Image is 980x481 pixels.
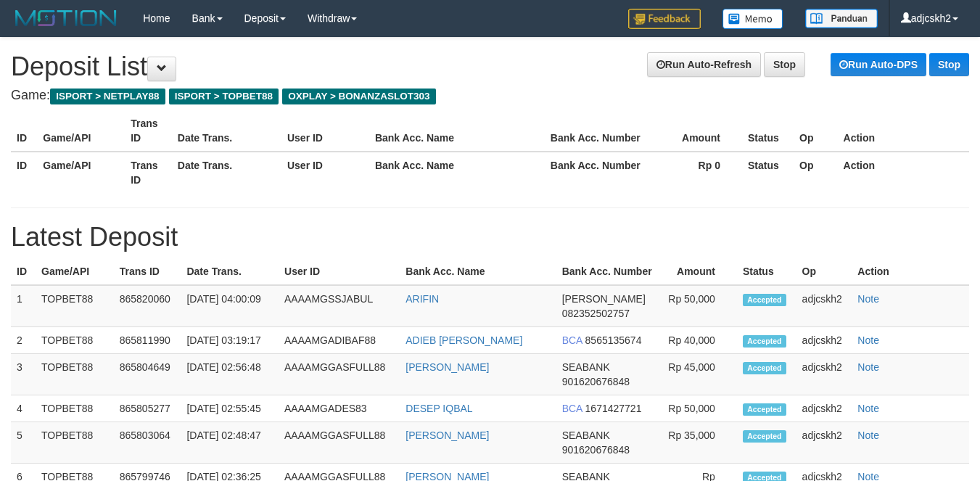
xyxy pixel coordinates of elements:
[11,422,36,464] td: 5
[659,354,737,395] td: Rp 45,000
[36,395,114,422] td: TOPBET88
[405,361,489,373] a: [PERSON_NAME]
[279,395,400,422] td: AAAAMGADES83
[281,110,369,152] th: User ID
[796,258,852,285] th: Op
[562,403,582,414] span: BCA
[369,152,545,193] th: Bank Acc. Name
[114,285,181,327] td: 865820060
[659,422,737,464] td: Rp 35,000
[11,89,969,103] h4: Game:
[405,429,489,441] a: [PERSON_NAME]
[11,395,36,422] td: 4
[11,258,36,285] th: ID
[11,110,37,152] th: ID
[125,110,172,152] th: Trans ID
[743,335,786,348] span: Accepted
[556,258,659,285] th: Bank Acc. Number
[279,422,400,464] td: AAAAMGGASFULL88
[114,327,181,354] td: 865811990
[562,293,646,305] span: [PERSON_NAME]
[11,7,121,29] img: MOTION_logo.png
[805,9,878,28] img: panduan.png
[181,354,279,395] td: [DATE] 02:56:48
[11,52,969,81] h1: Deposit List
[857,429,879,441] a: Note
[857,334,879,346] a: Note
[37,110,125,152] th: Game/API
[114,258,181,285] th: Trans ID
[722,9,783,29] img: Button%20Memo.svg
[281,152,369,193] th: User ID
[405,293,439,305] a: ARIFIN
[125,152,172,193] th: Trans ID
[796,327,852,354] td: adjcskh2
[181,258,279,285] th: Date Trans.
[794,110,837,152] th: Op
[400,258,556,285] th: Bank Acc. Name
[659,395,737,422] td: Rp 50,000
[279,258,400,285] th: User ID
[36,422,114,464] td: TOPBET88
[857,293,879,305] a: Note
[169,89,279,104] span: ISPORT > TOPBET88
[114,422,181,464] td: 865803064
[743,362,786,374] span: Accepted
[743,430,786,443] span: Accepted
[181,285,279,327] td: [DATE] 04:00:09
[181,422,279,464] td: [DATE] 02:48:47
[796,285,852,327] td: adjcskh2
[796,422,852,464] td: adjcskh2
[369,110,545,152] th: Bank Acc. Name
[857,403,879,414] a: Note
[838,152,969,193] th: Action
[11,285,36,327] td: 1
[36,258,114,285] th: Game/API
[831,53,926,76] a: Run Auto-DPS
[585,403,642,414] span: 1671427721
[742,110,794,152] th: Status
[628,9,701,29] img: Feedback.jpg
[654,110,742,152] th: Amount
[562,308,630,319] span: 082352502757
[114,395,181,422] td: 865805277
[659,327,737,354] td: Rp 40,000
[50,89,165,104] span: ISPORT > NETPLAY88
[743,294,786,306] span: Accepted
[764,52,805,77] a: Stop
[659,258,737,285] th: Amount
[796,395,852,422] td: adjcskh2
[181,395,279,422] td: [DATE] 02:55:45
[794,152,837,193] th: Op
[654,152,742,193] th: Rp 0
[36,327,114,354] td: TOPBET88
[172,152,281,193] th: Date Trans.
[743,403,786,416] span: Accepted
[11,327,36,354] td: 2
[585,334,642,346] span: 8565135674
[545,110,654,152] th: Bank Acc. Number
[405,334,522,346] a: ADIEB [PERSON_NAME]
[181,327,279,354] td: [DATE] 03:19:17
[737,258,796,285] th: Status
[279,354,400,395] td: AAAAMGGASFULL88
[279,327,400,354] td: AAAAMGADIBAF88
[37,152,125,193] th: Game/API
[647,52,761,77] a: Run Auto-Refresh
[838,110,969,152] th: Action
[659,285,737,327] td: Rp 50,000
[562,429,610,441] span: SEABANK
[562,376,630,387] span: 901620676848
[562,334,582,346] span: BCA
[857,361,879,373] a: Note
[545,152,654,193] th: Bank Acc. Number
[36,354,114,395] td: TOPBET88
[11,152,37,193] th: ID
[11,354,36,395] td: 3
[282,89,436,104] span: OXPLAY > BONANZASLOT303
[279,285,400,327] td: AAAAMGSSJABUL
[172,110,281,152] th: Date Trans.
[796,354,852,395] td: adjcskh2
[929,53,969,76] a: Stop
[742,152,794,193] th: Status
